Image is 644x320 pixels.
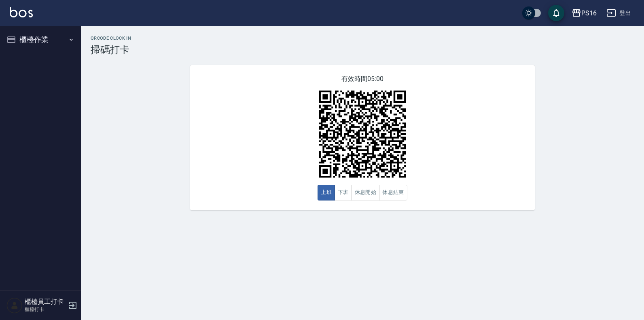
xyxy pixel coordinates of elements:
[10,7,33,17] img: Logo
[25,298,66,306] h5: 櫃檯員工打卡
[318,185,335,201] button: 上班
[25,306,66,313] p: 櫃檯打卡
[568,5,600,21] button: PS16
[352,185,380,201] button: 休息開始
[190,65,535,210] div: 有效時間 05:00
[581,8,597,18] div: PS16
[91,36,634,41] h2: QRcode Clock In
[603,6,634,21] button: 登出
[379,185,407,201] button: 休息結束
[6,297,23,314] img: Person
[91,44,634,55] h3: 掃碼打卡
[335,185,352,201] button: 下班
[3,29,78,50] button: 櫃檯作業
[548,5,564,21] button: save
